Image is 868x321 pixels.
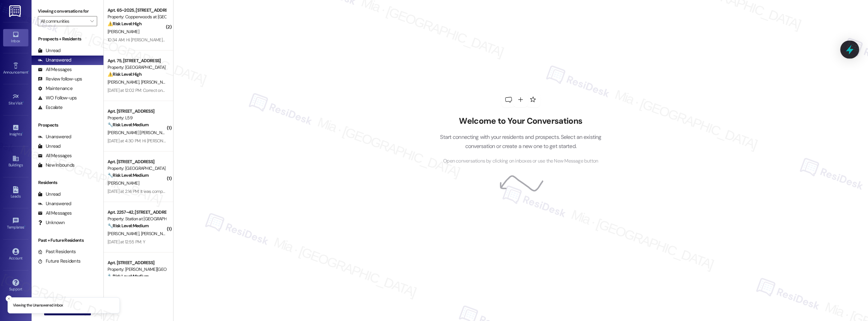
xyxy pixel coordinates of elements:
[108,29,139,34] span: [PERSON_NAME]
[108,14,166,20] div: Property: Copperwoods at [GEOGRAPHIC_DATA]
[32,237,103,244] div: Past + Future Residents
[13,303,63,308] p: Viewing the Unanswered inbox
[108,216,166,222] div: Property: Station at [GEOGRAPHIC_DATA][PERSON_NAME]
[108,21,142,27] strong: ⚠️ Risk Level: High
[38,191,61,198] div: Unread
[108,231,141,236] span: [PERSON_NAME]
[108,108,166,115] div: Apt. [STREET_ADDRESS]
[108,115,166,121] div: Property: L59
[38,162,74,169] div: New Inbounds
[38,47,61,54] div: Unread
[108,122,149,128] strong: 🔧 Risk Level: Medium
[38,152,72,159] div: All Messages
[108,165,166,172] div: Property: [GEOGRAPHIC_DATA]
[108,223,149,229] strong: 🔧 Risk Level: Medium
[108,180,139,186] span: [PERSON_NAME]
[3,29,28,46] a: Inbox
[38,76,82,82] div: Review follow-ups
[22,131,23,135] span: •
[38,66,72,73] div: All Messages
[108,71,142,77] strong: ⚠️ Risk Level: High
[108,266,166,273] div: Property: [PERSON_NAME][GEOGRAPHIC_DATA]
[38,210,72,217] div: All Messages
[38,57,71,63] div: Unanswered
[24,224,25,229] span: •
[141,231,172,236] span: [PERSON_NAME]
[38,104,62,111] div: Escalate
[431,116,611,126] h2: Welcome to Your Conversations
[108,37,510,43] div: 10:34 AM: Hi [PERSON_NAME] this is [PERSON_NAME] i was wondering ik we said next week for remaini...
[108,130,172,135] span: [PERSON_NAME] [PERSON_NAME]
[3,122,28,139] a: Insights •
[3,246,28,263] a: Account
[38,95,77,101] div: WO Follow-ups
[431,133,611,151] p: Start connecting with your residents and prospects. Select an existing conversation or create a n...
[41,16,87,26] input: All communities
[141,79,174,85] span: [PERSON_NAME]
[38,143,61,150] div: Unread
[38,134,71,140] div: Unanswered
[23,100,24,104] span: •
[443,157,598,165] span: Open conversations by clicking on inboxes or use the New Message button
[108,57,166,64] div: Apt. 75, [STREET_ADDRESS]
[38,200,71,207] div: Unanswered
[108,172,149,178] strong: 🔧 Risk Level: Medium
[108,138,236,144] div: [DATE] at 4:30 PM: Hi [PERSON_NAME] yes everything was completed
[90,19,94,24] i: 
[3,215,28,232] a: Templates •
[3,277,28,294] a: Support
[108,7,166,14] div: Apt. 65~2025, [STREET_ADDRESS]
[108,239,145,245] div: [DATE] at 12:55 PM: Y
[108,273,149,279] strong: 🔧 Risk Level: Medium
[38,248,76,255] div: Past Residents
[38,258,80,265] div: Future Residents
[28,69,29,74] span: •
[3,153,28,170] a: Buildings
[6,295,12,302] button: Close toast
[32,179,103,186] div: Residents
[9,5,22,17] img: ResiDesk Logo
[108,64,166,71] div: Property: [GEOGRAPHIC_DATA] Townhomes
[108,209,166,216] div: Apt. 2257~42, [STREET_ADDRESS]
[3,184,28,201] a: Leads
[108,259,166,266] div: Apt. [STREET_ADDRESS]
[108,79,141,85] span: [PERSON_NAME]
[38,6,97,16] label: Viewing conversations for
[32,36,103,42] div: Prospects + Residents
[108,188,343,194] div: [DATE] at 2:14 PM: It was completed. The screen door kept getting stuck after being put on, but m...
[108,158,166,165] div: Apt. [STREET_ADDRESS]
[38,219,65,226] div: Unknown
[3,91,28,108] a: Site Visit •
[38,85,73,92] div: Maintenance
[32,122,103,128] div: Prospects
